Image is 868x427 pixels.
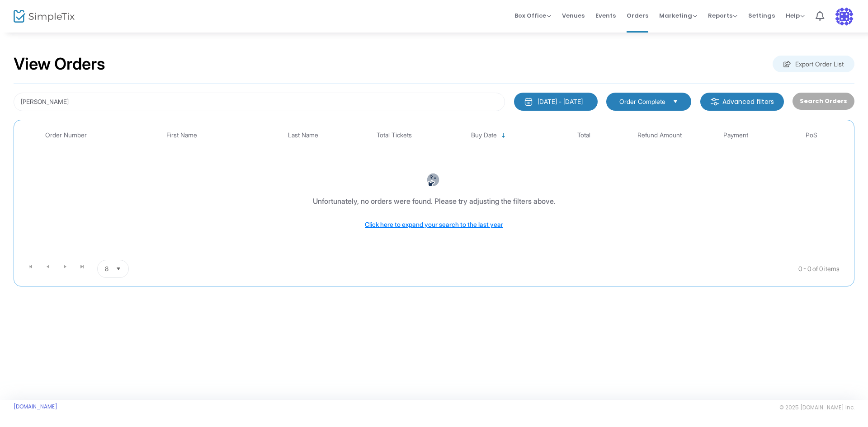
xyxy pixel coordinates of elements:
[514,93,598,111] button: [DATE] - [DATE]
[45,131,87,139] span: Order Number
[500,132,507,139] span: Sortable
[723,131,748,139] span: Payment
[627,4,648,27] span: Orders
[313,196,556,206] div: Unfortunately, no orders were found. Please try adjusting the filters above.
[105,264,108,273] span: 8
[19,125,849,256] div: Data table
[365,221,503,228] span: Click here to expand your search to the last year
[356,125,432,146] th: Total Tickets
[166,131,197,139] span: First Name
[288,131,318,139] span: Last Name
[669,97,682,107] button: Select
[708,11,737,20] span: Reports
[786,11,805,20] span: Help
[619,97,665,106] span: Order Complete
[748,4,775,27] span: Settings
[538,97,583,106] div: [DATE] - [DATE]
[14,403,57,410] a: [DOMAIN_NAME]
[659,11,697,20] span: Marketing
[622,125,698,146] th: Refund Amount
[779,404,854,411] span: © 2025 [DOMAIN_NAME] Inc.
[595,4,616,27] span: Events
[426,173,440,187] img: face-thinking.png
[546,125,622,146] th: Total
[806,131,817,139] span: PoS
[524,97,533,106] img: monthly
[14,93,505,111] input: Search by name, email, phone, order number, ip address, or last 4 digits of card
[14,54,105,74] h2: View Orders
[219,260,840,278] kendo-pager-info: 0 - 0 of 0 items
[710,97,719,106] img: filter
[471,131,497,139] span: Buy Date
[562,4,585,27] span: Venues
[514,11,551,20] span: Box Office
[112,260,125,277] button: Select
[700,93,784,111] m-button: Advanced filters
